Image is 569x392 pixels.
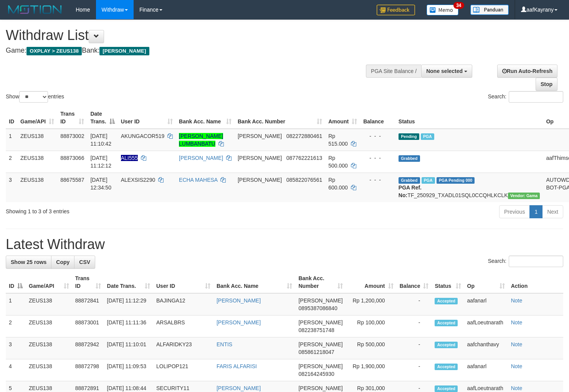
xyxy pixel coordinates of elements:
[346,293,397,316] td: Rp 1,200,000
[298,297,342,304] span: [PERSON_NAME]
[6,91,64,103] label: Show entries
[422,177,435,184] span: Marked by aafpengsreynich
[399,155,420,162] span: Grabbed
[464,359,508,381] td: aafanarl
[509,256,563,267] input: Search:
[426,68,463,74] span: None selected
[397,316,432,337] td: -
[6,293,26,316] td: 1
[90,133,111,147] span: [DATE] 11:10:42
[179,155,223,161] a: [PERSON_NAME]
[6,256,51,269] a: Show 25 rows
[298,341,342,347] span: [PERSON_NAME]
[153,359,213,381] td: LOLIPOP121
[17,151,57,173] td: ZEUS138
[176,107,235,129] th: Bank Acc. Name: activate to sort column ascending
[529,205,543,218] a: 1
[508,193,540,199] span: Vendor URL: https://trx31.1velocity.biz
[346,337,397,359] td: Rp 500,000
[427,5,459,15] img: Button%20Memo.svg
[217,341,232,347] a: ENTIS
[60,177,84,183] span: 88675587
[298,319,342,326] span: [PERSON_NAME]
[470,5,509,15] img: panduan.png
[6,173,17,202] td: 3
[6,151,17,173] td: 2
[217,385,261,391] a: [PERSON_NAME]
[26,293,72,316] td: ZEUS138
[298,349,334,355] span: Copy 085861218047 to clipboard
[298,363,342,369] span: [PERSON_NAME]
[399,177,420,184] span: Grabbed
[104,293,153,316] td: [DATE] 11:12:29
[325,107,360,129] th: Amount: activate to sort column ascending
[118,107,176,129] th: User ID: activate to sort column ascending
[121,155,138,161] span: Nama rekening ada tanda titik/strip, harap diedit
[6,47,372,55] h4: Game: Bank:
[298,371,334,377] span: Copy 082164245930 to clipboard
[19,91,48,103] select: Showentries
[421,133,434,140] span: Marked by aafanarl
[6,28,372,43] h1: Withdraw List
[26,359,72,381] td: ZEUS138
[104,359,153,381] td: [DATE] 11:09:53
[511,297,523,304] a: Note
[99,47,149,55] span: [PERSON_NAME]
[399,133,419,140] span: Pending
[488,256,563,267] label: Search:
[238,155,282,161] span: [PERSON_NAME]
[511,363,523,369] a: Note
[542,205,563,218] a: Next
[153,337,213,359] td: ALFARIDKY23
[72,271,104,293] th: Trans ID: activate to sort column ascending
[435,385,458,392] span: Accepted
[346,271,397,293] th: Amount: activate to sort column ascending
[6,129,17,151] td: 1
[26,271,72,293] th: Game/API: activate to sort column ascending
[363,132,392,140] div: - - -
[26,47,82,55] span: OXPLAY > ZEUS138
[6,4,64,15] img: MOTION_logo.png
[437,177,475,184] span: PGA Pending
[17,129,57,151] td: ZEUS138
[464,316,508,337] td: aafLoeutnarath
[464,293,508,316] td: aafanarl
[363,154,392,162] div: - - -
[104,271,153,293] th: Date Trans.: activate to sort column ascending
[395,107,543,129] th: Status
[74,256,95,269] a: CSV
[217,319,261,326] a: [PERSON_NAME]
[497,65,557,78] a: Run Auto-Refresh
[346,359,397,381] td: Rp 1,900,000
[6,204,232,215] div: Showing 1 to 3 of 3 entries
[104,337,153,359] td: [DATE] 11:10:01
[464,271,508,293] th: Op: activate to sort column ascending
[432,271,464,293] th: Status: activate to sort column ascending
[90,155,111,169] span: [DATE] 11:12:12
[395,173,543,202] td: TF_250929_TXADL01SQL0CCQHLKCLK
[238,133,282,139] span: [PERSON_NAME]
[464,337,508,359] td: aafchanthavy
[328,177,348,191] span: Rp 600.000
[536,78,557,91] a: Stop
[104,316,153,337] td: [DATE] 11:11:36
[26,337,72,359] td: ZEUS138
[6,359,26,381] td: 4
[328,133,348,147] span: Rp 515.000
[60,133,84,139] span: 88873002
[511,385,523,391] a: Note
[421,65,472,78] button: None selected
[377,5,415,15] img: Feedback.jpg
[51,256,74,269] a: Copy
[153,271,213,293] th: User ID: activate to sort column ascending
[399,184,422,198] b: PGA Ref. No:
[298,305,337,311] span: Copy 0895387086840 to clipboard
[57,107,87,129] th: Trans ID: activate to sort column ascending
[286,177,322,183] span: Copy 085822076561 to clipboard
[298,385,342,391] span: [PERSON_NAME]
[295,271,346,293] th: Bank Acc. Number: activate to sort column ascending
[179,177,217,183] a: ECHA MAHESA
[72,337,104,359] td: 88872942
[508,271,563,293] th: Action
[153,293,213,316] td: BAJINGA12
